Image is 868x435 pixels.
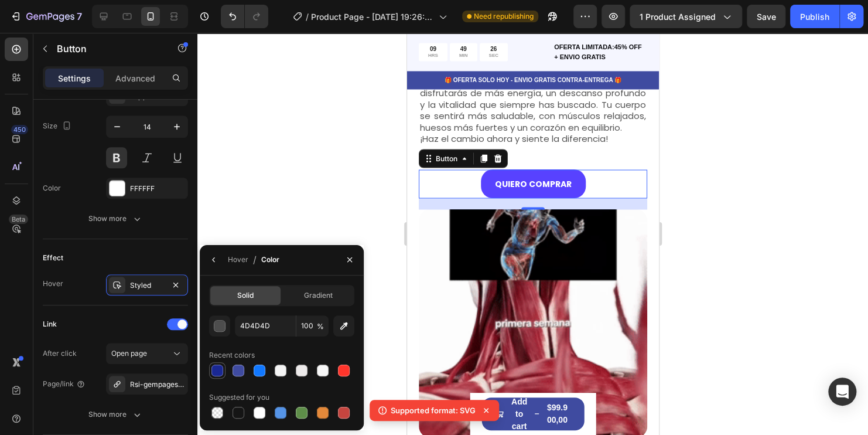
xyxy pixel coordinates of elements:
[43,319,57,329] div: Link
[235,315,296,337] input: Eg: FFFFFF
[12,176,240,405] img: gempages_581429968781705736-6d70274a-132a-41dc-ae98-1e407f93afc1.png
[790,5,839,28] button: Publish
[304,290,333,301] span: Gradient
[640,11,716,23] span: 1 product assigned
[130,379,185,390] div: Rsi-gempages-overwrite
[43,278,63,289] div: Hover
[58,72,91,84] p: Settings
[757,12,776,22] span: Save
[43,253,63,263] div: Effect
[800,11,829,23] div: Publish
[221,5,268,28] div: Undo/Redo
[209,350,255,361] div: Recent colors
[11,125,28,134] div: 450
[88,409,143,420] div: Show more
[828,378,856,406] div: Open Intercom Messenger
[115,72,155,84] p: Advanced
[43,348,77,359] div: After click
[474,11,534,22] span: Need republishing
[43,404,188,425] button: Show more
[88,213,143,225] div: Show more
[43,379,86,389] div: Page/link
[77,9,82,23] p: 7
[43,118,74,134] div: Size
[747,5,785,28] button: Save
[630,5,742,28] button: 1 product assigned
[111,349,147,358] span: Open page
[253,253,257,267] span: /
[407,33,659,435] iframe: Design area
[261,254,279,265] div: Color
[391,405,476,416] p: Supported format: SVG
[43,183,61,193] div: Color
[237,290,254,301] span: Solid
[209,392,269,403] div: Suggested for you
[317,321,324,332] span: %
[5,5,87,28] button: 7
[57,42,156,56] p: Button
[306,11,309,23] span: /
[130,183,185,194] div: FFFFFF
[9,215,28,224] div: Beta
[311,11,434,23] span: Product Page - [DATE] 19:26:46
[106,343,188,364] button: Open page
[43,208,188,229] button: Show more
[228,254,248,265] div: Hover
[130,280,164,291] div: Styled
